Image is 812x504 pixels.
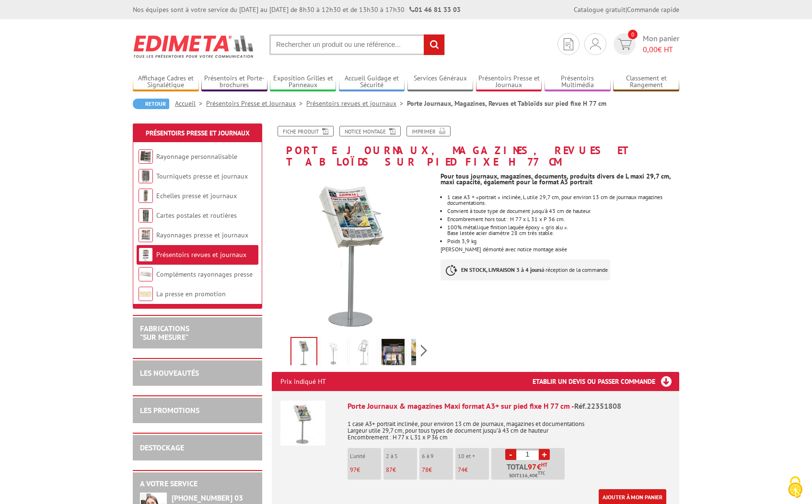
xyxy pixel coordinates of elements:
[590,38,601,50] img: devis rapide
[133,5,461,14] div: Nos équipes sont à votre service du [DATE] au [DATE] de 8h30 à 12h30 et de 13h30 à 17h30
[447,216,679,222] li: Encombrement hors tout : H 77 x L 31 x P 36 cm.
[339,126,401,136] a: Notice Montage
[386,467,417,473] p: €
[409,5,461,14] strong: 01 46 81 33 03
[406,126,451,136] a: Imprimer
[139,189,153,203] img: Echelles presse et journaux
[156,250,246,259] a: Présentoirs revues et journaux
[156,152,237,161] a: Rayonnage personnalisable
[545,74,611,90] a: Présentoirs Multimédia
[505,449,516,460] a: -
[461,266,542,273] strong: EN STOCK, LIVRAISON 3 à 4 jours
[139,247,153,262] img: Présentoirs revues et journaux
[386,453,417,459] p: 2 à 5
[537,463,541,470] span: €
[419,343,429,358] span: Next
[458,453,489,459] p: 10 et +
[447,194,679,206] li: 1 case A3 + «portrait » inclinée, L utile 29,7 cm, pour environ 13 cm de journaux magazines docum...
[156,231,248,239] a: Rayonnages presse et journaux
[539,449,550,460] a: +
[140,368,199,378] a: LES NOUVEAUTÉS
[407,74,474,90] a: Services Généraux
[422,467,453,473] p: €
[643,45,658,54] span: 0,00
[348,401,671,412] div: Porte Journaux & magazines Maxi format A3+ sur pied fixe H 77 cm -
[201,74,267,90] a: Présentoirs et Porte-brochures
[175,99,206,108] a: Accueil
[146,129,250,137] a: Présentoirs Presse et Journaux
[139,267,153,281] img: Compléments rayonnages presse
[139,149,153,164] img: Rayonnage personnalisable
[339,74,405,90] a: Accueil Guidage et Sécurité
[574,5,626,14] a: Catalogue gratuit
[386,466,393,474] span: 87
[348,414,671,441] p: 1 case A3+ portrait inclinée, pour environ 13 cm de journaux, magazines et documentations Largeur...
[441,168,686,290] div: [PERSON_NAME] démonté avec notice montage aisée
[139,287,153,301] img: La presse en promotion
[350,453,381,459] p: L'unité
[528,463,537,470] span: 97
[407,99,606,108] li: Porte Journaux, Magazines, Revues et Tabloïds sur pied fixe H 77 cm
[350,467,381,473] p: €
[783,475,807,499] img: Cookies (fenêtre modale)
[422,453,453,459] p: 6 à 9
[306,99,407,108] a: Présentoirs revues et journaux
[322,339,345,369] img: porte_journaux_magazines_a3_sur_pied_fixe_h77_cm_22351808_vide.jpg
[265,126,686,168] h1: Porte Journaux, Magazines, Revues et Tabloïds sur pied fixe H 77 cm
[424,34,444,55] input: rechercher
[447,224,679,236] li: 100% métallique finition laquée époxy « gris alu ». Base lestée acier diamètre 28 cm très stable.
[280,372,326,391] p: Prix indiqué HT
[422,466,429,474] span: 78
[574,401,621,411] span: Réf.22351808
[133,74,199,90] a: Affichage Cadres et Signalétique
[458,467,489,473] p: €
[494,463,565,480] p: Total
[613,74,679,90] a: Classement et Rangement
[352,339,375,369] img: 22351808_dessin.jpg
[476,74,542,90] a: Présentoirs Presse et Journaux
[618,39,632,50] img: devis rapide
[133,29,255,64] img: Edimeta
[382,339,405,369] img: porte_journaux_magazines_maxi_format_a3_sur_pied_fixe_22351808_3.jpg
[458,466,464,474] span: 74
[156,191,237,200] a: Echelles presse et journaux
[643,44,679,55] span: € HT
[140,443,184,452] a: DESTOCKAGE
[509,472,545,480] span: Soit €
[139,228,153,242] img: Rayonnages presse et journaux
[441,259,610,280] p: à réception de la commande
[627,5,679,14] a: Commande rapide
[611,33,679,55] a: devis rapide 0 Mon panier 0,00€ HT
[778,471,812,504] button: Cookies (fenêtre modale)
[533,372,679,391] h3: Etablir un devis ou passer commande
[574,5,679,14] div: |
[172,493,243,503] strong: [PHONE_NUMBER] 03
[278,126,334,136] a: Fiche produit
[538,470,545,476] sup: TTC
[564,38,573,50] img: devis rapide
[269,34,445,55] input: Rechercher un produit ou une référence...
[140,324,189,342] a: FABRICATIONS"Sur Mesure"
[350,466,357,474] span: 97
[447,208,679,214] li: Convient à toute type de document jusqu’à 43 cm de hauteur.
[411,339,434,369] img: porte_journaux_magazines_maxi_format_a3_sur_pied_fixe_22351808_4.jpg
[447,238,679,244] li: Poids 3,9 kg
[140,480,255,488] h2: A votre service
[156,270,253,279] a: Compléments rayonnages presse
[628,30,638,39] span: 0
[156,211,237,220] a: Cartes postales et routières
[270,74,336,90] a: Exposition Grilles et Panneaux
[140,405,199,415] a: LES PROMOTIONS
[139,208,153,223] img: Cartes postales et routières
[206,99,306,108] a: Présentoirs Presse et Journaux
[272,172,433,334] img: presentoirs_brochures_22351808_2.jpg
[519,472,535,480] span: 116,40
[280,401,325,446] img: Porte Journaux & magazines Maxi format A3+ sur pied fixe H 77 cm
[541,461,547,468] sup: HT
[643,33,679,55] span: Mon panier
[156,290,226,298] a: La presse en promotion
[441,172,671,186] strong: Pour tous journaux, magazines, documents, produits divers de L maxi 29,7 cm, maxi capacité, égale...
[291,338,316,368] img: presentoirs_brochures_22351808_2.jpg
[133,99,169,109] a: Retour
[139,169,153,183] img: Tourniquets presse et journaux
